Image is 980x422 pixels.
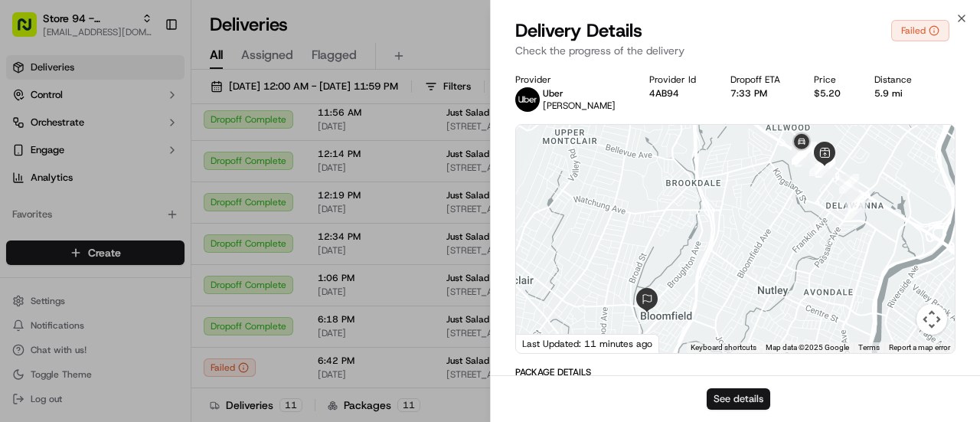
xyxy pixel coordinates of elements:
[649,87,679,100] button: 4AB94
[891,20,949,41] button: Failed
[136,279,167,291] span: [DATE]
[127,279,132,291] span: •
[515,74,625,86] div: Provider
[543,100,616,112] span: [PERSON_NAME]
[814,87,850,100] div: $5.20
[32,146,60,174] img: 1755196953914-cd9d9cba-b7f7-46ee-b6f5-75ff69acacf5
[515,18,642,43] span: Delivery Details
[108,308,185,320] a: Powered byPylon
[916,304,947,335] button: Map camera controls
[858,343,880,352] a: Terms (opens in new tab)
[40,99,276,115] input: Got a question? Start typing here...
[31,238,43,250] img: 1736555255976-a54dd68f-1ca7-489b-9aae-adbdc363a1c4
[814,74,850,86] div: Price
[839,174,859,194] div: 3
[260,151,279,169] button: Start new chat
[15,146,43,174] img: 1736555255976-a54dd68f-1ca7-489b-9aae-adbdc363a1c4
[136,237,167,250] span: [DATE]
[792,145,812,165] div: 20
[515,43,955,58] p: Check the progress of the delivery
[809,156,829,176] div: 9
[730,87,789,100] div: 7:33 PM
[47,279,124,291] span: [PERSON_NAME]
[543,87,616,100] p: Uber
[845,200,865,220] div: 1
[237,196,279,214] button: See all
[515,87,540,112] img: uber-new-logo.jpeg
[15,199,103,211] div: Past conversations
[515,366,955,378] div: Package Details
[520,333,570,353] img: Google
[152,309,185,320] span: Pylon
[15,264,40,289] img: Jandy Espique
[127,237,132,250] span: •
[730,74,789,86] div: Dropoff ETA
[69,146,251,162] div: Start new chat
[707,388,770,410] button: See details
[516,334,659,353] div: Last Updated: 11 minutes ago
[848,192,867,212] div: 2
[15,61,279,86] p: Welcome 👋
[874,87,921,100] div: 5.9 mi
[15,223,40,247] img: Jandy Espique
[649,74,705,86] div: Provider Id
[889,343,950,352] a: Report a map error
[47,237,124,250] span: [PERSON_NAME]
[15,15,46,46] img: Nash
[874,74,921,86] div: Distance
[691,342,756,353] button: Keyboard shortcuts
[520,333,570,353] a: Open this area in Google Maps (opens a new window)
[31,280,43,292] img: 1736555255976-a54dd68f-1ca7-489b-9aae-adbdc363a1c4
[766,343,849,352] span: Map data ©2025 Google
[69,162,211,174] div: We're available if you need us!
[815,158,835,178] div: 8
